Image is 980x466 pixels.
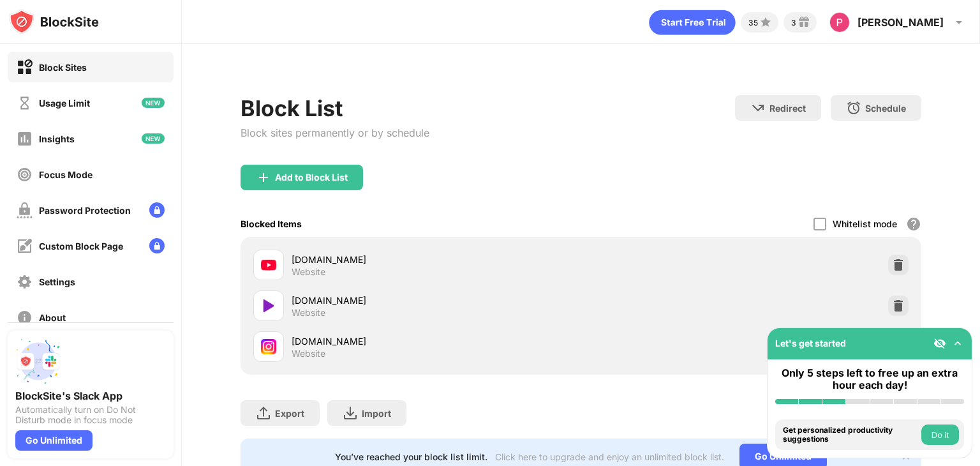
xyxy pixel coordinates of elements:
[17,131,33,147] img: insights-off.svg
[149,238,165,253] img: lock-menu.svg
[17,310,33,326] img: about-off.svg
[495,451,724,462] div: Click here to upgrade and enjoy an unlimited block list.
[9,9,99,34] img: logo-blocksite.svg
[149,202,165,218] img: lock-menu.svg
[241,95,429,121] div: Block List
[857,16,944,29] div: [PERSON_NAME]
[775,367,964,391] div: Only 5 steps left to free up an extra hour each day!
[292,348,325,359] div: Website
[833,218,897,229] div: Whitelist mode
[17,202,33,218] img: password-protection-off.svg
[783,426,918,444] div: Get personalized productivity suggestions
[39,205,131,216] div: Password Protection
[275,172,348,183] div: Add to Block List
[933,337,946,350] img: eye-not-visible.svg
[769,103,806,114] div: Redirect
[748,18,758,27] div: 35
[17,95,33,111] img: time-usage-off.svg
[829,12,850,33] img: ACg8ocJ48X4XnKH9o-5BRyIk2oH5oDVxgHNhfYnUuPS61APy-V5G3A=s96-c
[261,339,276,354] img: favicons
[758,15,773,30] img: points-small.svg
[261,257,276,273] img: favicons
[335,451,487,462] div: You’ve reached your block list limit.
[39,169,93,180] div: Focus Mode
[17,59,33,75] img: block-on.svg
[775,338,846,349] div: Let's get started
[39,276,75,287] div: Settings
[17,167,33,183] img: focus-off.svg
[17,274,33,290] img: settings-off.svg
[142,98,165,108] img: new-icon.svg
[15,389,166,402] div: BlockSite's Slack App
[241,218,302,229] div: Blocked Items
[39,62,87,73] div: Block Sites
[292,307,325,319] div: Website
[292,266,325,278] div: Website
[15,338,61,384] img: push-slack.svg
[362,408,391,419] div: Import
[15,405,166,425] div: Automatically turn on Do Not Disturb mode in focus mode
[649,10,736,35] div: animation
[292,253,581,266] div: [DOMAIN_NAME]
[791,18,796,27] div: 3
[39,133,75,144] div: Insights
[261,298,276,313] img: favicons
[39,98,90,109] div: Usage Limit
[951,337,964,350] img: omni-setup-toggle.svg
[796,15,812,30] img: reward-small.svg
[17,238,33,254] img: customize-block-page-off.svg
[241,126,429,139] div: Block sites permanently or by schedule
[39,241,123,252] div: Custom Block Page
[921,425,959,445] button: Do it
[865,103,906,114] div: Schedule
[292,294,581,307] div: [DOMAIN_NAME]
[275,408,304,419] div: Export
[292,334,581,348] div: [DOMAIN_NAME]
[15,430,93,451] div: Go Unlimited
[142,133,165,144] img: new-icon.svg
[39,312,66,323] div: About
